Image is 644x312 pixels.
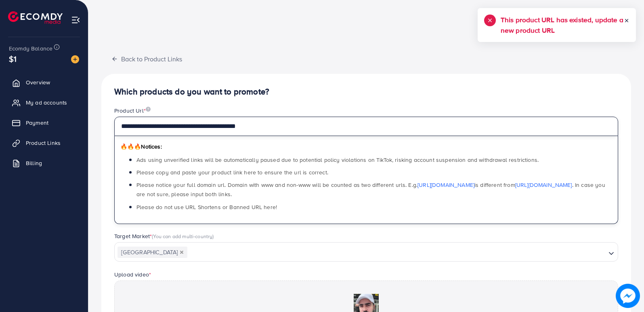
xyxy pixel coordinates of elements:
[26,139,61,147] span: Product Links
[114,270,151,278] label: Upload video
[114,87,618,97] h4: Which products do you want to promote?
[114,232,214,240] label: Target Market
[180,250,184,254] button: Deselect Pakistan
[6,94,82,111] a: My ad accounts
[26,119,48,127] span: Payment
[515,181,572,189] a: [URL][DOMAIN_NAME]
[114,107,151,115] label: Product Url
[6,155,82,171] a: Billing
[136,203,277,211] span: Please do not use URL Shortens or Banned URL here!
[136,156,539,164] span: Ads using unverified links will be automatically paused due to potential policy violations on Tik...
[136,181,605,198] span: Please notice your full domain url. Domain with www and non-www will be counted as two different ...
[26,159,42,167] span: Billing
[501,15,624,36] h5: This product URL has existed, update a new product URL
[616,284,640,308] img: image
[188,246,605,259] input: Search for option
[6,74,82,90] a: Overview
[117,247,187,258] span: [GEOGRAPHIC_DATA]
[136,168,328,176] span: Please copy and paste your product link here to ensure the url is correct.
[71,55,79,63] img: image
[6,115,82,131] a: Payment
[114,242,618,262] div: Search for option
[152,232,214,240] span: (You can add multi-country)
[71,15,80,25] img: menu
[101,50,192,67] button: Back to Product Links
[9,44,52,52] span: Ecomdy Balance
[146,107,151,112] img: image
[9,53,17,65] span: $1
[120,142,141,151] span: 🔥🔥🔥
[26,78,50,86] span: Overview
[417,181,474,189] a: [URL][DOMAIN_NAME]
[120,142,162,151] span: Notices:
[8,11,63,24] img: logo
[6,135,82,151] a: Product Links
[26,98,67,107] span: My ad accounts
